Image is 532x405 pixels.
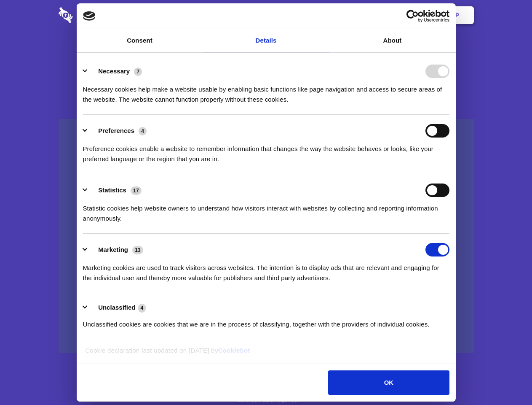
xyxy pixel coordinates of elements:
button: Marketing (13) [83,243,149,256]
label: Preferences [98,127,134,134]
a: About [329,29,456,52]
div: Necessary cookies help make a website usable by enabling basic functions like page navigation and... [83,78,449,105]
div: Marketing cookies are used to track visitors across websites. The intention is to display ads tha... [83,256,449,283]
label: Statistics [98,186,126,194]
iframe: Drift Widget Chat Controller [490,363,522,395]
span: 13 [132,246,143,254]
a: Cookiebot [218,347,250,354]
span: 4 [139,127,147,135]
div: Unclassified cookies are cookies that we are in the process of classifying, together with the pro... [83,313,449,329]
label: Marketing [98,246,128,253]
a: Details [203,29,329,52]
button: Preferences (4) [83,124,152,138]
span: 7 [134,67,142,76]
div: Preference cookies enable a website to remember information that changes the way the website beha... [83,138,449,164]
h4: Auto-redaction of sensitive data, encrypted data sharing and self-destructing private chats. Shar... [59,77,474,105]
a: Pricing [247,2,284,28]
a: Contact [342,2,380,28]
button: Statistics (17) [83,184,147,197]
label: Necessary [98,67,130,75]
a: Consent [77,29,203,52]
div: Statistic cookies help website owners to understand how visitors interact with websites by collec... [83,197,449,224]
a: Wistia video thumbnail [59,119,474,353]
h1: Eliminate Slack Data Loss. [59,38,474,68]
span: 4 [138,304,146,312]
a: Usercentrics Cookiebot - opens in a new window [376,10,449,22]
img: logo-wordmark-white-trans-d4663122ce5f474addd5e946df7df03e33cb6a1c49d2221995e7729f52c070b2.svg [59,7,131,23]
img: logo [83,11,96,21]
button: OK [328,370,449,395]
div: Cookie declaration last updated on [DATE] by [79,346,453,362]
button: Necessary (7) [83,65,147,78]
span: 17 [131,186,142,195]
button: Unclassified (4) [83,302,151,313]
a: Login [382,2,419,28]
